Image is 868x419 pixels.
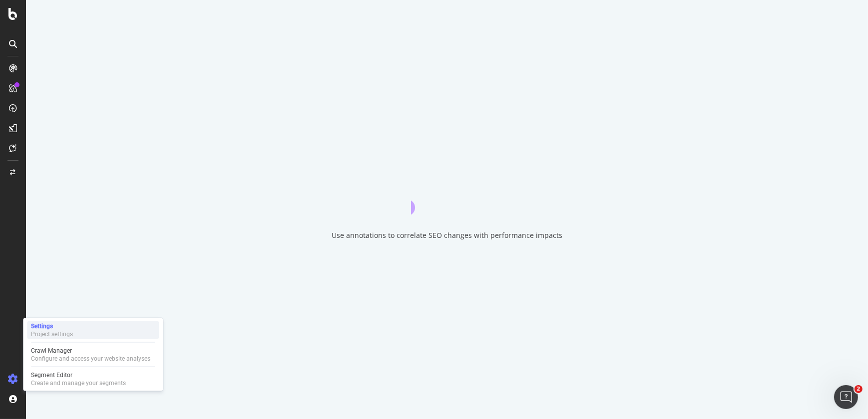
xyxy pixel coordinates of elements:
div: Segment Editor [31,371,126,379]
a: SettingsProject settings [27,321,159,339]
div: Use annotations to correlate SEO changes with performance impacts [332,230,562,240]
div: Create and manage your segments [31,379,126,387]
div: Project settings [31,330,73,338]
a: Segment EditorCreate and manage your segments [27,370,159,388]
a: Crawl ManagerConfigure and access your website analyses [27,346,159,364]
div: Settings [31,322,73,330]
div: Configure and access your website analyses [31,355,150,363]
iframe: Intercom live chat [834,385,858,409]
div: Crawl Manager [31,347,150,355]
div: animation [411,179,483,214]
span: 2 [855,385,863,393]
